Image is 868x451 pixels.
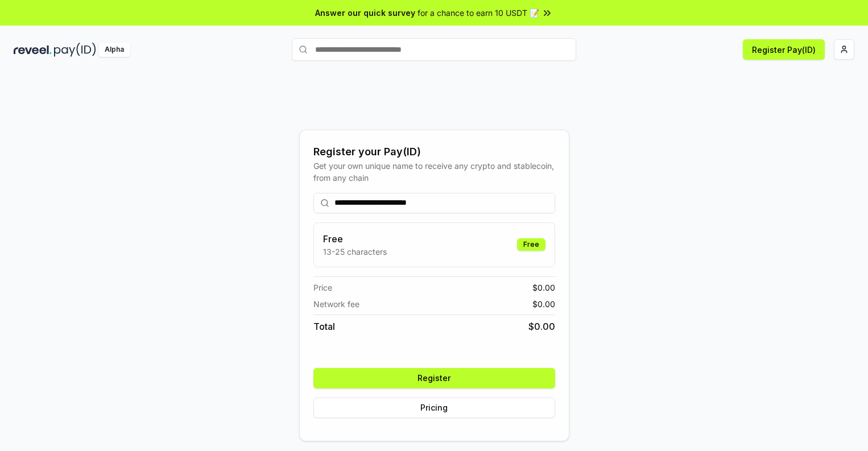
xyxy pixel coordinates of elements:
[532,282,555,293] span: $ 0.00
[54,43,96,57] img: pay_id
[532,298,555,310] span: $ 0.00
[313,282,332,293] span: Price
[313,398,555,418] button: Pricing
[313,144,555,160] div: Register your Pay(ID)
[14,43,52,57] img: reveel_dark
[517,238,545,251] div: Free
[528,320,555,333] span: $ 0.00
[323,232,387,246] h3: Free
[313,320,335,333] span: Total
[313,160,555,184] div: Get your own unique name to receive any crypto and stablecoin, from any chain
[743,39,825,60] button: Register Pay(ID)
[323,246,387,258] p: 13-25 characters
[313,368,555,388] button: Register
[418,7,539,19] span: for a chance to earn 10 USDT 📝
[313,298,359,310] span: Network fee
[98,43,130,57] div: Alpha
[315,7,415,19] span: Answer our quick survey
